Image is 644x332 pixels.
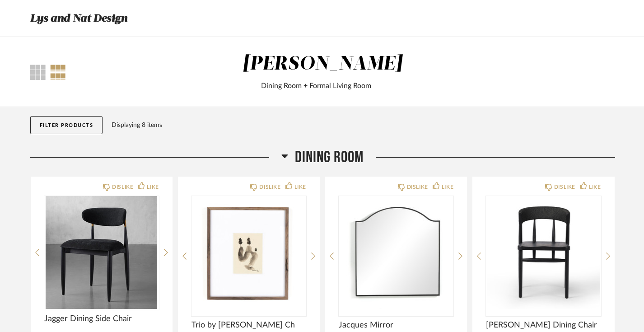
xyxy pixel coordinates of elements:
[44,314,159,324] span: Jagger Dining Side Chair
[486,196,601,309] div: 0
[112,120,611,130] div: Displaying 8 items
[259,182,280,192] div: DISLIKE
[130,80,502,91] div: Dining Room + Formal Living Room
[112,182,133,192] div: DISLIKE
[339,196,453,309] div: 0
[339,196,453,309] img: undefined
[339,320,453,330] span: Jacques Mirror
[486,320,601,330] span: [PERSON_NAME] Dining Chair
[44,196,159,309] img: undefined
[486,196,601,309] img: undefined
[554,182,575,192] div: DISLIKE
[442,182,453,192] div: LIKE
[243,55,403,74] div: [PERSON_NAME]
[191,320,306,330] span: Trio by [PERSON_NAME] Ch
[295,148,364,167] span: Dining Room
[30,116,103,134] button: Filter Products
[30,10,127,27] h3: Lys and Nat Design
[294,182,306,192] div: LIKE
[589,182,601,192] div: LIKE
[191,196,306,309] img: undefined
[191,196,306,309] div: 0
[147,182,159,192] div: LIKE
[407,182,428,192] div: DISLIKE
